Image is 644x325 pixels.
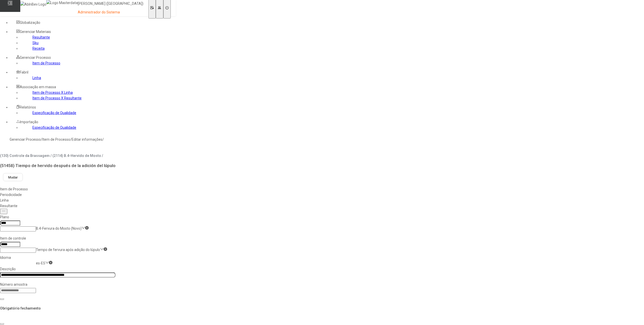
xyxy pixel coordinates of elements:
a: Especificação de Qualidade [32,125,76,130]
p: [PERSON_NAME] ([GEOGRAPHIC_DATA]) [78,1,143,6]
a: Linha [32,76,41,80]
a: Item de Processo X Linha [32,91,73,95]
nz-breadcrumb-separator: / [70,137,72,141]
span: Gerenciar Processo [20,56,51,60]
a: Gerenciar Processo [10,137,41,141]
a: Resultante [32,35,50,39]
nz-breadcrumb-separator: / [102,137,104,141]
span: Mudar [8,175,18,179]
nz-select-item: es-ES [36,261,45,265]
a: Item de Processo [42,137,70,141]
a: Especificação de Qualidade [32,111,76,115]
a: Editar informações [72,137,102,141]
nz-breadcrumb-separator: / [41,137,42,141]
nz-select-item: B.4-Fervura do Mosto (Novo) [36,226,82,230]
a: Sku [32,41,39,45]
span: Associação em massa [20,85,56,89]
span: Globalização [20,21,40,25]
a: Item de Processo [32,61,60,65]
img: AbInBev Logo [20,2,46,7]
a: Item de Processo X Resultante [32,96,82,100]
span: Fabril [20,70,28,74]
nz-select-item: Tempo de fervura após adição do lúpulo [36,248,100,252]
a: Receita [32,46,45,50]
p: Administrador do Sistema [78,10,143,15]
span: Gerenciar Materiais [20,30,51,34]
span: Importação [20,120,38,124]
span: Relatórios [20,105,36,109]
button: Mudar [3,173,23,181]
